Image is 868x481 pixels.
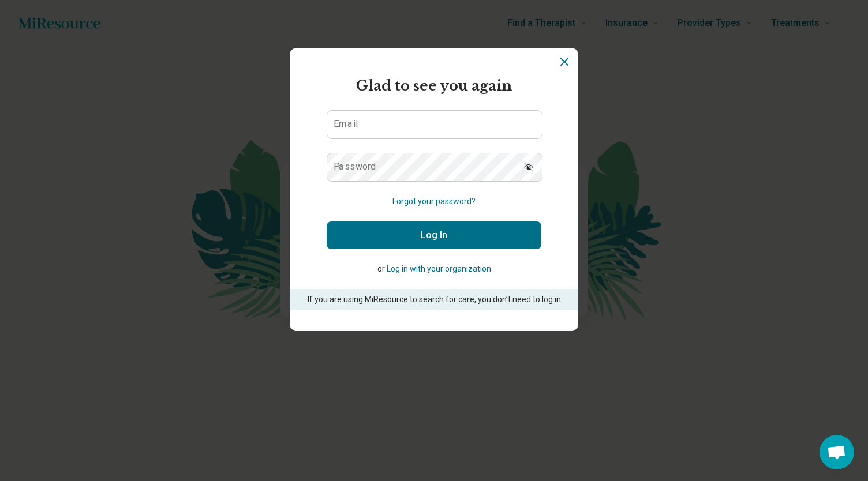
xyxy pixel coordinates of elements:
[392,196,476,208] button: Forgot your password?
[334,162,376,171] label: Password
[327,263,541,275] p: or
[327,221,541,249] button: Log In
[516,153,541,181] button: Show password
[387,263,491,275] button: Log in with your organization
[327,76,541,96] h2: Glad to see you again
[306,294,562,306] p: If you are using MiResource to search for care, you don’t need to log in
[290,48,578,331] section: Login Dialog
[334,119,358,129] label: Email
[558,55,571,69] button: Dismiss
